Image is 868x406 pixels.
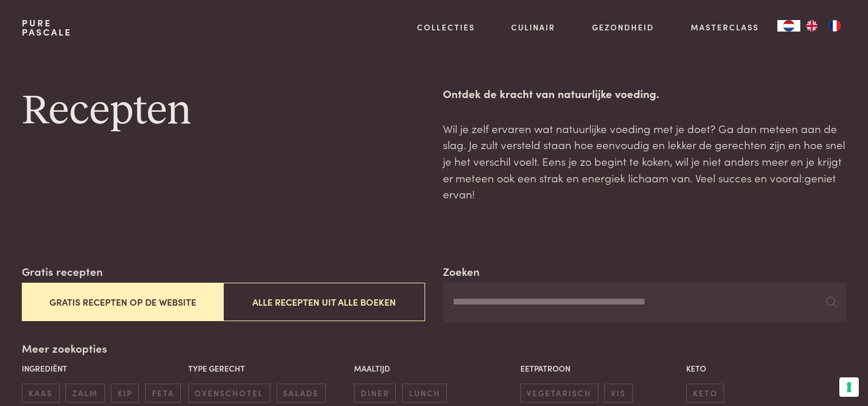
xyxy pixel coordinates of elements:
[823,20,846,32] a: FR
[111,384,139,403] span: kip
[777,20,800,32] div: Language
[354,362,514,374] p: Maaltijd
[839,377,859,397] button: Uw voorkeuren voor toestemming voor trackingtechnologieën
[188,384,270,403] span: ovenschotel
[22,283,223,321] button: Gratis recepten op de website
[520,384,598,403] span: vegetarisch
[443,120,846,202] p: Wil je zelf ervaren wat natuurlijke voeding met je doet? Ga dan meteen aan de slag. Je zult verst...
[686,384,724,403] span: keto
[402,384,447,403] span: lunch
[277,384,326,403] span: salade
[22,384,59,403] span: kaas
[22,263,103,280] label: Gratis recepten
[777,20,800,32] a: NL
[22,18,72,37] a: PurePascale
[800,20,846,32] ul: Language list
[22,85,425,137] h1: Recepten
[443,85,659,101] strong: Ontdek de kracht van natuurlijke voeding.
[417,21,475,33] a: Collecties
[520,362,680,374] p: Eetpatroon
[223,283,425,321] button: Alle recepten uit alle boeken
[511,21,555,33] a: Culinair
[800,20,823,32] a: EN
[188,362,348,374] p: Type gerecht
[691,21,759,33] a: Masterclass
[604,384,632,403] span: vis
[592,21,654,33] a: Gezondheid
[686,362,846,374] p: Keto
[65,384,104,403] span: zalm
[22,362,182,374] p: Ingrediënt
[777,20,846,32] aside: Language selected: Nederlands
[145,384,181,403] span: feta
[443,263,480,280] label: Zoeken
[354,384,396,403] span: diner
